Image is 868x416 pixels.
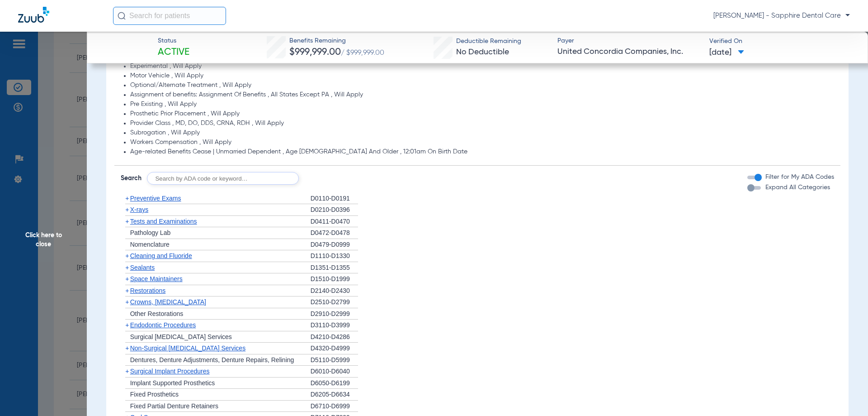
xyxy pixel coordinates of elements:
span: Payer [557,36,702,46]
span: + [125,287,129,294]
div: D2910-D2999 [311,308,358,320]
iframe: Chat Widget [823,373,868,416]
li: Experimental , Will Apply [130,62,835,71]
span: Expand All Categories [765,184,830,191]
div: D0479-D0999 [311,239,358,251]
span: + [125,218,129,225]
span: + [125,264,129,271]
div: D6050-D6199 [311,378,358,389]
span: Dentures, Denture Adjustments, Denture Repairs, Relining [130,356,294,363]
li: Age-related Benefits Cease | Unmarried Dependent , Age [DEMOGRAPHIC_DATA] And Older , 12:01am On ... [130,148,835,156]
div: D6205-D6634 [311,389,358,401]
div: D0472-D0478 [311,227,358,239]
div: D6010-D6040 [311,366,358,378]
li: Subrogation , Will Apply [130,129,835,137]
span: Nomenclature [130,241,170,248]
li: Pre Existing , Will Apply [130,100,835,109]
span: + [125,195,129,202]
span: Endodontic Procedures [130,321,196,329]
label: Filter for My ADA Codes [764,172,834,182]
div: D6710-D6999 [311,401,358,412]
span: Restorations [130,287,166,294]
span: Benefits Remaining [289,36,384,46]
span: Fixed Partial Denture Retainers [130,402,218,410]
span: Sealants [130,264,155,271]
span: + [125,368,129,375]
span: No Deductible [456,48,509,56]
input: Search by ADA code or keyword… [147,172,299,185]
img: Zuub Logo [18,7,49,23]
span: Other Restorations [130,310,184,317]
span: Search [121,174,142,183]
span: / $999,999.00 [341,49,384,57]
li: Provider Class , MD, DO, DDS, CRNA, RDH , Will Apply [130,120,835,128]
span: + [125,275,129,282]
span: Pathology Lab [130,229,171,236]
span: + [125,298,129,306]
span: United Concordia Companies, Inc. [557,46,702,57]
li: Motor Vehicle , Will Apply [130,72,835,80]
span: Crowns, [MEDICAL_DATA] [130,298,206,306]
span: + [125,344,129,352]
span: Active [158,46,189,59]
li: Optional/Alternate Treatment , Will Apply [130,81,835,90]
span: Surgical Implant Procedures [130,368,210,375]
div: D1110-D1330 [311,250,358,262]
div: D2510-D2799 [311,296,358,308]
li: Assignment of benefits: Assignment Of Benefits , All States Except PA , Will Apply [130,91,835,99]
span: Preventive Exams [130,195,181,202]
div: D1510-D1999 [311,273,358,285]
span: + [125,252,129,259]
span: + [125,206,129,213]
span: [PERSON_NAME] - Sapphire Dental Care [713,11,850,20]
span: Non-Surgical [MEDICAL_DATA] Services [130,344,245,352]
div: D4320-D4999 [311,343,358,354]
div: D5110-D5999 [311,354,358,366]
div: D4210-D4286 [311,331,358,343]
span: Verified On [709,37,854,46]
div: D1351-D1355 [311,262,358,274]
li: Prosthetic Prior Placement , Will Apply [130,110,835,118]
span: $999,999.00 [289,48,341,57]
div: D0210-D0396 [311,204,358,216]
span: Fixed Prosthetics [130,391,179,398]
span: Surgical [MEDICAL_DATA] Services [130,333,232,340]
div: D0110-D0191 [311,193,358,205]
span: [DATE] [709,47,744,58]
span: Cleaning and Fluoride [130,252,192,259]
li: Workers Compensation , Will Apply [130,139,835,147]
div: D2140-D2430 [311,285,358,297]
div: D3110-D3999 [311,320,358,331]
span: + [125,321,129,329]
div: D0411-D0470 [311,216,358,228]
span: Deductible Remaining [456,37,521,46]
span: Status [158,36,189,46]
span: Space Maintainers [130,275,183,282]
span: Tests and Examinations [130,218,197,225]
span: Implant Supported Prosthetics [130,379,215,387]
input: Search for patients [113,7,226,25]
img: Search Icon [118,12,126,20]
span: X-rays [130,206,148,213]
